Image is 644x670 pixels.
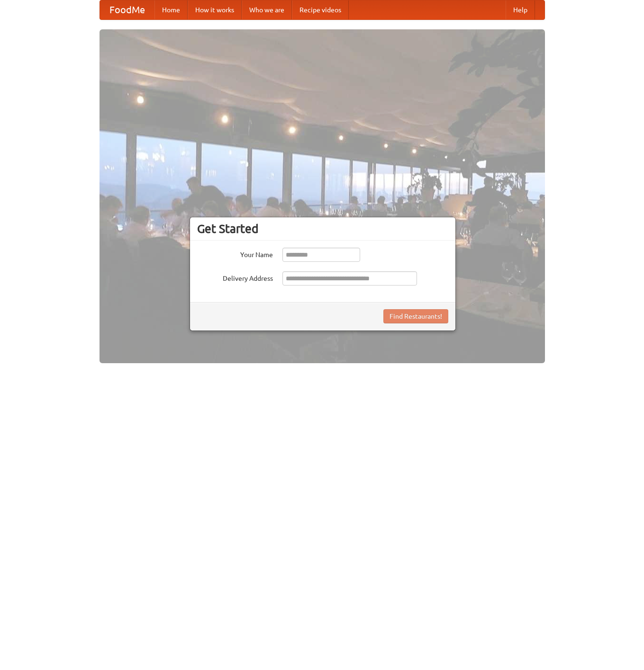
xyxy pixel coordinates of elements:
[242,0,292,19] a: Who we are
[197,271,273,283] label: Delivery Address
[506,0,535,19] a: Help
[100,0,154,19] a: FoodMe
[197,222,448,236] h3: Get Started
[383,309,448,323] button: Find Restaurants!
[154,0,188,19] a: Home
[188,0,242,19] a: How it works
[197,248,273,259] label: Your Name
[292,0,349,19] a: Recipe videos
